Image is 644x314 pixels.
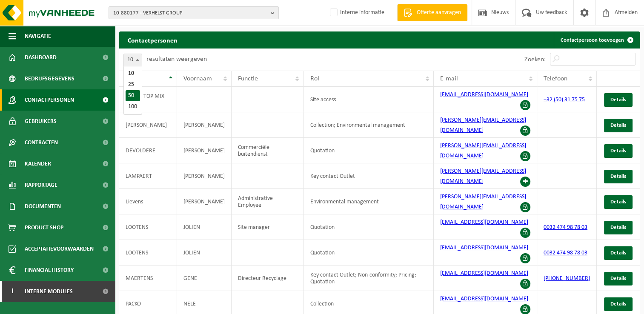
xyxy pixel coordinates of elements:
[9,281,16,302] span: I
[25,153,51,174] span: Kalender
[604,246,633,260] a: Details
[25,111,57,132] span: Gebruikers
[604,93,633,107] a: Details
[610,97,626,103] span: Details
[397,4,467,21] a: Offerte aanvragen
[25,89,74,111] span: Contactpersonen
[25,132,58,153] span: Contracten
[440,168,526,185] a: [PERSON_NAME][EMAIL_ADDRESS][DOMAIN_NAME]
[544,250,587,256] a: 0032 474 98 78 03
[440,143,526,159] a: [PERSON_NAME][EMAIL_ADDRESS][DOMAIN_NAME]
[303,189,434,214] td: Environmental management
[440,245,528,251] a: [EMAIL_ADDRESS][DOMAIN_NAME]
[124,54,142,66] span: 10
[604,119,633,132] a: Details
[544,75,567,82] span: Telefoon
[604,195,633,209] a: Details
[177,240,232,265] td: JOLIEN
[113,7,267,20] span: 10-880177 - VERHELST GROUP
[303,112,434,138] td: Collection; Environmental management
[610,148,626,154] span: Details
[119,87,177,112] td: C4DRV TOP MIX NV
[25,47,57,68] span: Dashboard
[25,196,61,217] span: Documenten
[303,240,434,265] td: Quotation
[238,75,258,82] span: Functie
[232,189,304,214] td: Administrative Employee
[610,174,626,179] span: Details
[524,56,546,63] label: Zoeken:
[119,31,186,48] h2: Contactpersonen
[610,301,626,307] span: Details
[303,265,434,291] td: Key contact Outlet; Non-conformity; Pricing; Quotation
[119,189,177,214] td: Lievens
[610,276,626,281] span: Details
[415,9,463,17] span: Offerte aanvragen
[119,138,177,163] td: DEVOLDERE
[610,123,626,128] span: Details
[604,144,633,158] a: Details
[25,217,63,238] span: Product Shop
[554,31,639,49] a: Contactpersoon toevoegen
[303,87,434,112] td: Site access
[232,138,304,163] td: Commerciële buitendienst
[604,272,633,285] a: Details
[604,221,633,234] a: Details
[109,6,279,19] button: 10-880177 - VERHELST GROUP
[146,56,207,63] label: resultaten weergeven
[183,75,212,82] span: Voornaam
[25,260,74,281] span: Financial History
[123,54,142,66] span: 10
[126,101,140,112] li: 100
[610,225,626,230] span: Details
[25,281,73,302] span: Interne modules
[303,214,434,240] td: Quotation
[177,214,232,240] td: JOLIEN
[310,75,319,82] span: Rol
[544,97,585,103] a: +32 (50) 31 75 75
[25,26,51,47] span: Navigatie
[177,163,232,189] td: [PERSON_NAME]
[177,189,232,214] td: [PERSON_NAME]
[25,238,94,260] span: Acceptatievoorwaarden
[440,219,528,226] a: [EMAIL_ADDRESS][DOMAIN_NAME]
[328,6,384,19] label: Interne informatie
[440,117,526,134] a: [PERSON_NAME][EMAIL_ADDRESS][DOMAIN_NAME]
[232,214,304,240] td: Site manager
[604,297,633,311] a: Details
[119,214,177,240] td: LOOTENS
[119,265,177,291] td: MAERTENS
[177,112,232,138] td: [PERSON_NAME]
[610,199,626,205] span: Details
[604,170,633,183] a: Details
[25,174,57,196] span: Rapportage
[126,79,140,90] li: 25
[119,112,177,138] td: [PERSON_NAME]
[544,224,587,231] a: 0032 474 98 78 03
[440,296,528,302] a: [EMAIL_ADDRESS][DOMAIN_NAME]
[126,68,140,79] li: 10
[440,270,528,277] a: [EMAIL_ADDRESS][DOMAIN_NAME]
[610,250,626,256] span: Details
[440,75,458,82] span: E-mail
[440,194,526,210] a: [PERSON_NAME][EMAIL_ADDRESS][DOMAIN_NAME]
[177,138,232,163] td: [PERSON_NAME]
[440,91,528,98] a: [EMAIL_ADDRESS][DOMAIN_NAME]
[177,265,232,291] td: GENE
[303,163,434,189] td: Key contact Outlet
[119,240,177,265] td: LOOTENS
[232,265,304,291] td: Directeur Recyclage
[303,138,434,163] td: Quotation
[126,90,140,101] li: 50
[119,163,177,189] td: LAMPAERT
[25,68,74,89] span: Bedrijfsgegevens
[544,275,590,282] a: [PHONE_NUMBER]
